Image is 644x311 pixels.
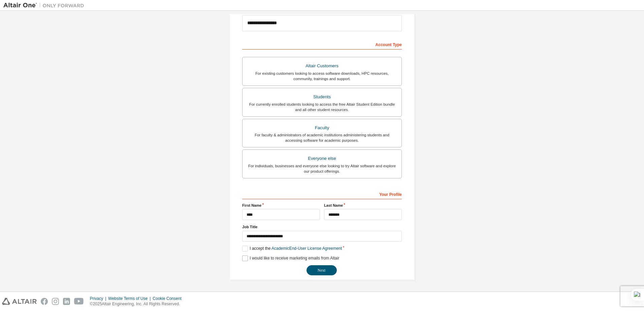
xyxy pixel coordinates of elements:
[324,203,402,208] label: Last Name
[74,298,84,305] img: youtube.svg
[247,102,397,112] div: For currently enrolled students looking to access the free Altair Student Edition bundle and all ...
[90,301,186,307] p: © 2025 Altair Engineering, Inc. All Rights Reserved.
[247,71,397,81] div: For existing customers looking to access software downloads, HPC resources, community, trainings ...
[242,188,402,199] div: Your Profile
[63,298,70,305] img: linkedin.svg
[247,61,397,71] div: Altair Customers
[153,296,185,301] div: Cookie Consent
[90,296,108,301] div: Privacy
[242,203,320,208] label: First Name
[242,224,402,230] label: Job Title
[3,2,88,9] img: Altair One
[247,132,397,143] div: For faculty & administrators of academic institutions administering students and accessing softwa...
[52,298,59,305] img: instagram.svg
[108,296,153,301] div: Website Terms of Use
[242,255,339,261] label: I would like to receive marketing emails from Altair
[247,123,397,133] div: Faculty
[41,298,48,305] img: facebook.svg
[271,246,342,251] a: Academic End-User License Agreement
[247,154,397,163] div: Everyone else
[247,92,397,102] div: Students
[242,246,342,251] label: I accept the
[2,298,37,305] img: altair_logo.svg
[307,265,337,275] button: Next
[242,39,402,49] div: Account Type
[247,163,397,174] div: For individuals, businesses and everyone else looking to try Altair software and explore our prod...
